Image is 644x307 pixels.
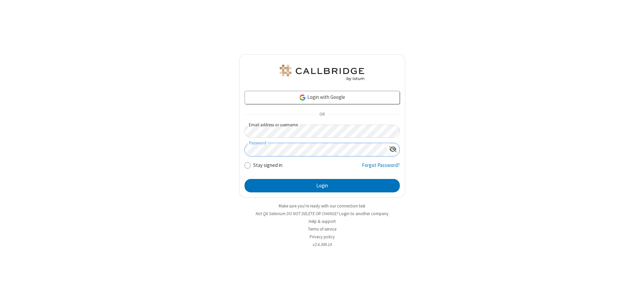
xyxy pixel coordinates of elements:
input: Email address or username [245,125,400,138]
a: Forgot Password? [362,162,400,174]
button: Login to another company [339,210,388,217]
li: v2.6.349.14 [239,241,405,248]
button: Login [245,179,400,192]
div: Show password [386,143,399,156]
label: Stay signed in [253,162,282,169]
a: Privacy policy [310,234,335,240]
img: QA Selenium DO NOT DELETE OR CHANGE [278,65,366,81]
li: Not QA Selenium DO NOT DELETE OR CHANGE? [239,210,405,217]
img: google-icon.png [299,94,306,101]
a: Help & support [309,219,336,224]
a: Make sure you're ready with our connection test [279,203,365,209]
a: Terms of service [308,226,336,232]
span: OR [317,110,327,119]
a: Login with Google [245,91,400,104]
input: Password [245,143,386,156]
